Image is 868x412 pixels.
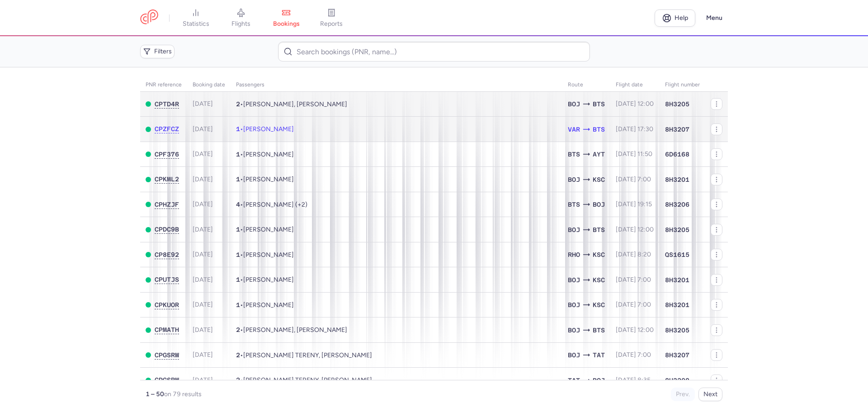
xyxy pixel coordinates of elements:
[155,201,179,208] button: CPHZJF
[568,250,580,260] span: RHO
[236,251,240,258] span: 1
[236,276,294,284] span: •
[243,376,372,384] span: Gudrun TERENY, Natasa TERENI
[236,351,372,359] span: •
[665,225,689,234] span: 8H3205
[173,8,218,28] a: statistics
[193,326,213,334] span: [DATE]
[593,175,605,185] span: KSC
[154,48,172,55] span: Filters
[236,226,240,233] span: 1
[155,276,179,284] button: CPUTJS
[236,351,240,359] span: 2
[660,78,705,92] th: Flight number
[155,100,179,108] span: CPTD4R
[568,300,580,310] span: BOJ
[616,376,651,384] span: [DATE] 8:35
[616,100,654,108] span: [DATE] 12:00
[236,100,347,108] span: •
[665,275,689,284] span: 8H3201
[665,376,689,385] span: 8H3208
[183,20,209,28] span: statistics
[610,78,660,92] th: flight date
[616,200,652,208] span: [DATE] 19:15
[193,376,213,384] span: [DATE]
[243,201,307,208] span: Jiri TOMAN, Dana DVORAKOVA, Tereza TOMANOVA, Veronika TOMANOVA
[243,100,347,108] span: Silvia VALENT, Michal KUBOSEK
[155,201,179,208] span: CPHZJF
[616,175,651,183] span: [DATE] 7:00
[164,390,202,398] span: on 79 results
[155,151,179,158] button: CPF376
[568,325,580,335] span: BOJ
[243,276,294,284] span: Andrii PYLYPENKO
[236,201,307,208] span: •
[146,390,164,398] strong: 1 – 50
[568,199,580,209] span: BTS
[665,326,689,335] span: 8H3205
[562,78,610,92] th: Route
[665,175,689,184] span: 8H3201
[243,326,347,334] span: Tomas GORIDKOV, Nina GORIDKOVA
[320,20,343,28] span: reports
[236,125,294,133] span: •
[236,276,240,283] span: 1
[193,150,213,158] span: [DATE]
[593,149,605,159] span: AYT
[236,326,347,334] span: •
[568,375,580,385] span: TAT
[193,351,213,359] span: [DATE]
[218,8,264,28] a: flights
[616,351,651,359] span: [DATE] 7:00
[593,250,605,260] span: KSC
[568,350,580,360] span: BOJ
[155,175,179,183] span: CPKML2
[616,326,654,334] span: [DATE] 12:00
[568,124,580,134] span: VAR
[155,226,179,233] span: CPDC9B
[155,301,179,308] span: CPKUOR
[155,251,179,259] button: CP8E92
[675,14,688,21] span: Help
[231,20,250,28] span: flights
[665,99,689,109] span: 8H3205
[236,301,240,308] span: 1
[193,226,213,233] span: [DATE]
[671,388,695,401] button: Prev.
[193,200,213,208] span: [DATE]
[140,9,158,26] a: CitizenPlane red outlined logo
[243,251,294,259] span: Tomas MARTON
[140,45,175,58] button: Filters
[193,276,213,284] span: [DATE]
[193,125,213,133] span: [DATE]
[568,275,580,285] span: BOJ
[593,325,605,335] span: BTS
[236,326,240,333] span: 2
[236,175,294,183] span: •
[665,150,689,159] span: 6D6168
[698,388,722,401] button: Next
[309,8,354,28] a: reports
[155,125,179,133] span: CPZFCZ
[616,226,654,233] span: [DATE] 12:00
[155,251,179,258] span: CP8E92
[616,125,653,133] span: [DATE] 17:30
[193,301,213,308] span: [DATE]
[236,151,294,158] span: •
[568,149,580,159] span: BTS
[155,376,179,384] span: CPGSRW
[243,351,372,359] span: Gudrun TERENY, Natasa TERENI
[243,226,294,233] span: Stanislav KRALOVIC
[278,42,590,62] input: Search bookings (PNR, name...)
[568,175,580,185] span: BOJ
[243,175,294,183] span: Denys KHYLEVYCH
[193,175,213,183] span: [DATE]
[155,326,179,334] button: CPMATH
[593,124,605,134] span: BTS
[665,350,689,360] span: 8H3207
[231,78,562,92] th: Passengers
[273,20,300,28] span: bookings
[593,350,605,360] span: TAT
[236,151,240,158] span: 1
